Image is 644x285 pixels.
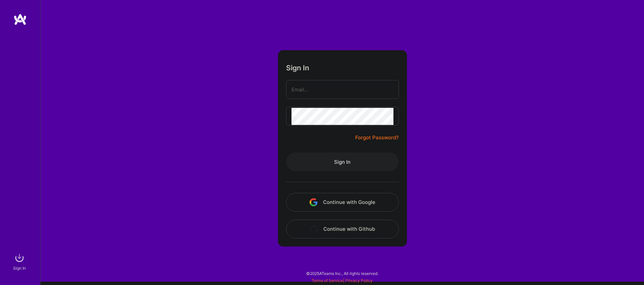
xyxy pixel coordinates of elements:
input: Email... [291,81,393,98]
a: sign inSign In [14,251,26,272]
img: logo [13,13,27,25]
div: Sign In [13,265,26,272]
button: Continue with Google [286,193,399,212]
img: icon [310,198,318,206]
h3: Sign In [286,64,309,72]
button: Continue with Github [286,220,399,238]
a: Privacy Policy [345,278,373,283]
img: icon [310,225,318,233]
a: Terms of Service [312,278,343,283]
span: | [312,278,373,283]
a: Forgot Password? [355,134,399,142]
button: Sign In [286,152,399,171]
img: sign in [13,251,26,265]
div: © 2025 ATeams Inc., All rights reserved. [40,265,644,282]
